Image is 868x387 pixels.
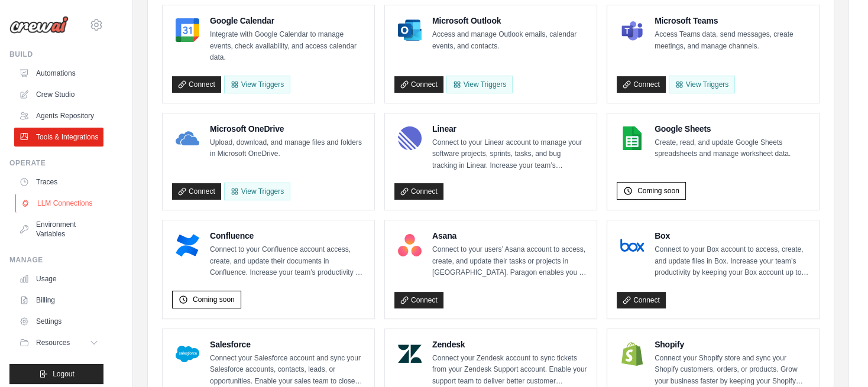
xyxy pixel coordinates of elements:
h4: Confluence [210,230,365,242]
h4: Linear [432,123,587,135]
a: Connect [617,76,666,93]
p: Access Teams data, send messages, create meetings, and manage channels. [655,29,809,52]
p: Connect to your Confluence account access, create, and update their documents in Confluence. Incr... [210,244,365,279]
p: Connect to your users’ Asana account to access, create, and update their tasks or projects in [GE... [432,244,587,279]
h4: Shopify [655,339,809,350]
h4: Zendesk [432,339,587,350]
p: Connect to your Linear account to manage your software projects, sprints, tasks, and bug tracking... [432,137,587,172]
h4: Box [655,230,809,242]
h4: Salesforce [210,339,365,350]
a: Environment Variables [14,215,103,243]
img: Microsoft OneDrive Logo [176,126,199,150]
a: Connect [394,292,443,308]
a: Crew Studio [14,85,103,104]
span: Coming soon [637,186,679,196]
img: Microsoft Outlook Logo [398,18,422,42]
a: Tools & Integrations [14,128,103,147]
img: Google Calendar Logo [176,18,199,42]
h4: Google Calendar [210,15,365,27]
img: Zendesk Logo [398,342,422,366]
a: Connect [172,76,221,93]
: View Triggers [224,183,290,200]
a: Connect [394,183,443,200]
a: Traces [14,173,103,191]
h4: Microsoft Teams [655,15,809,27]
img: Shopify Logo [620,342,644,366]
img: Confluence Logo [176,233,199,257]
a: Connect [172,183,221,200]
: View Triggers [446,76,513,93]
p: Connect to your Box account to access, create, and update files in Box. Increase your team’s prod... [655,244,809,279]
: View Triggers [669,76,735,93]
img: Box Logo [620,233,644,257]
a: Usage [14,269,103,288]
button: Resources [14,333,103,352]
h4: Google Sheets [655,123,809,135]
span: Coming soon [193,295,235,304]
img: Google Sheets Logo [620,126,644,150]
img: Microsoft Teams Logo [620,18,644,42]
a: LLM Connections [15,194,105,213]
a: Connect [394,76,443,93]
img: Logo [9,16,69,34]
a: Connect [617,292,666,308]
a: Settings [14,312,103,331]
h4: Microsoft Outlook [432,15,587,27]
p: Integrate with Google Calendar to manage events, check availability, and access calendar data. [210,29,365,64]
span: Logout [53,369,75,379]
a: Automations [14,64,103,83]
a: Billing [14,291,103,310]
button: View Triggers [224,76,290,93]
span: Resources [36,338,70,347]
div: Manage [9,255,103,265]
p: Create, read, and update Google Sheets spreadsheets and manage worksheet data. [655,137,809,160]
img: Linear Logo [398,126,422,150]
p: Upload, download, and manage files and folders in Microsoft OneDrive. [210,137,365,160]
h4: Microsoft OneDrive [210,123,365,135]
h4: Asana [432,230,587,242]
button: Logout [9,364,103,384]
p: Access and manage Outlook emails, calendar events, and contacts. [432,29,587,52]
img: Salesforce Logo [176,342,199,366]
div: Operate [9,158,103,168]
a: Agents Repository [14,106,103,125]
div: Build [9,50,103,59]
img: Asana Logo [398,233,422,257]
